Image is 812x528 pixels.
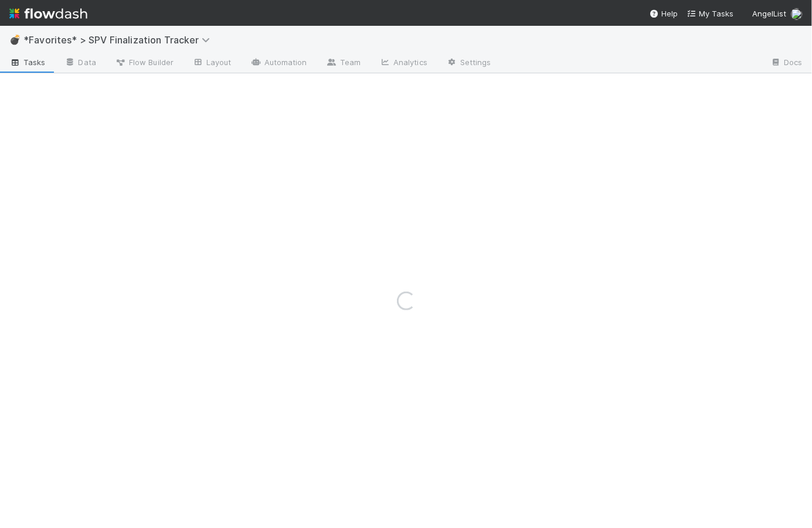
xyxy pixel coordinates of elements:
a: Automation [241,54,317,73]
a: My Tasks [687,8,733,19]
span: *Favorites* > SPV Finalization Tracker [23,34,216,46]
span: My Tasks [687,9,733,18]
span: AngelList [752,9,786,18]
a: Docs [761,54,812,73]
a: Team [317,54,370,73]
span: Flow Builder [115,56,174,68]
img: avatar_b467e446-68e1-4310-82a7-76c532dc3f4b.png [791,8,803,20]
a: Analytics [370,54,437,73]
img: logo-inverted-e16ddd16eac7371096b0.svg [9,4,87,23]
span: Tasks [9,56,46,68]
a: Data [55,54,106,73]
a: Layout [183,54,241,73]
a: Flow Builder [106,54,183,73]
a: Settings [437,54,501,73]
span: 💣 [9,35,21,45]
div: Help [650,8,678,19]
